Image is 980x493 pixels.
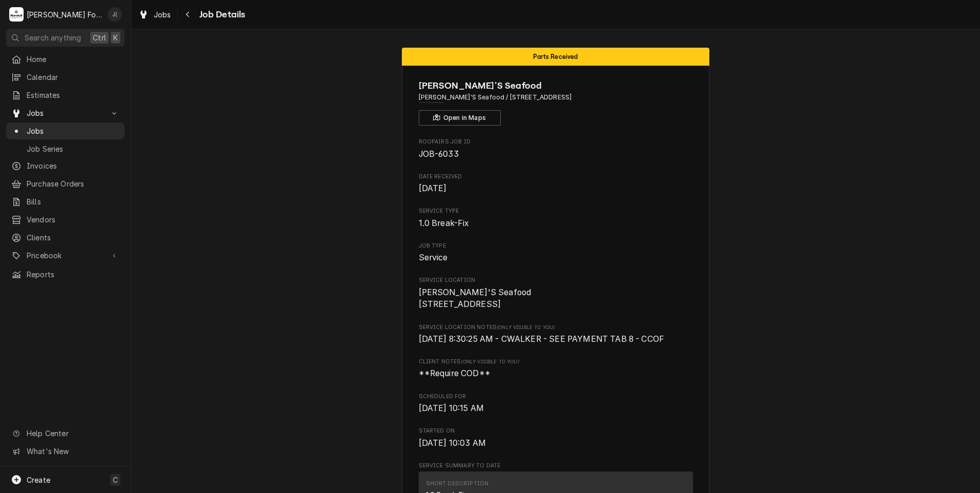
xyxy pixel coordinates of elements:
span: (Only Visible to You) [497,324,555,330]
a: Bills [6,193,125,210]
span: [DATE] [419,183,447,193]
span: C [113,475,118,485]
span: Jobs [154,9,171,20]
div: Marshall Food Equipment Service's Avatar [9,7,24,22]
span: [PERSON_NAME]'S Seafood [STREET_ADDRESS] [419,287,532,310]
div: Client Information [419,79,693,126]
a: Home [6,51,125,68]
span: [DATE] 8:30:25 AM - CWALKER - SEE PAYMENT TAB 8 - CCOF [419,334,665,344]
span: Service [419,253,448,262]
span: Date Received [419,173,693,181]
span: 1.0 Break-Fix [419,218,469,228]
a: Estimates [6,87,125,104]
span: Calendar [27,72,119,83]
span: Roopairs Job ID [419,148,693,160]
a: Jobs [6,122,125,139]
a: Reports [6,266,125,283]
span: Job Type [419,242,693,250]
a: Vendors [6,211,125,228]
span: Help Center [27,428,118,439]
a: Jobs [134,6,175,23]
div: Date Received [419,173,693,195]
div: [PERSON_NAME] Food Equipment Service [27,9,102,20]
div: M [9,7,24,22]
span: Create [27,476,50,484]
button: Navigate back [180,6,196,23]
span: Ctrl [93,32,106,43]
span: [object Object] [419,367,693,380]
button: Open in Maps [419,110,501,126]
span: [DATE] 10:03 AM [419,438,486,448]
span: Service Location [419,286,693,311]
span: Home [27,54,119,65]
div: Roopairs Job ID [419,138,693,160]
div: J( [108,7,122,22]
span: Date Received [419,182,693,195]
span: Invoices [27,160,119,171]
span: Name [419,79,693,93]
span: Started On [419,437,693,449]
div: Scheduled For [419,393,693,415]
span: Parts Received [533,53,578,60]
span: Jobs [27,108,104,118]
span: Scheduled For [419,393,693,401]
div: [object Object] [419,358,693,380]
span: JOB-6033 [419,149,459,159]
span: (Only Visible to You) [461,359,519,364]
div: Job Type [419,242,693,264]
span: Service Type [419,207,693,215]
span: Job Details [196,8,246,22]
span: Job Series [27,143,119,154]
button: Search anythingCtrlK [6,29,125,47]
span: Pricebook [27,250,104,261]
div: Short Description [426,480,489,488]
span: [object Object] [419,333,693,345]
a: Go to Pricebook [6,247,125,264]
span: Reports [27,269,119,280]
span: Roopairs Job ID [419,138,693,146]
span: Service Summary To Date [419,462,693,470]
span: Service Location Notes [419,323,693,332]
div: Jeff Debigare (109)'s Avatar [108,7,122,22]
span: Search anything [25,32,81,43]
a: Purchase Orders [6,175,125,192]
span: Scheduled For [419,402,693,415]
span: Vendors [27,214,119,225]
span: Estimates [27,90,119,100]
a: Calendar [6,69,125,86]
span: Clients [27,232,119,243]
div: Status [402,48,709,66]
span: Address [419,93,693,102]
span: K [113,32,118,43]
span: Started On [419,427,693,435]
a: Invoices [6,157,125,174]
a: Go to Jobs [6,105,125,121]
span: What's New [27,446,118,457]
a: Go to Help Center [6,425,125,442]
div: Service Type [419,207,693,229]
span: Service Type [419,217,693,230]
span: Bills [27,196,119,207]
span: Jobs [27,126,119,136]
a: Go to What's New [6,443,125,460]
span: [DATE] 10:15 AM [419,403,484,413]
div: [object Object] [419,323,693,345]
span: Client Notes [419,358,693,366]
a: Clients [6,229,125,246]
a: Job Series [6,140,125,157]
div: Service Location [419,276,693,311]
span: Job Type [419,252,693,264]
div: Started On [419,427,693,449]
span: Purchase Orders [27,178,119,189]
span: Service Location [419,276,693,284]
